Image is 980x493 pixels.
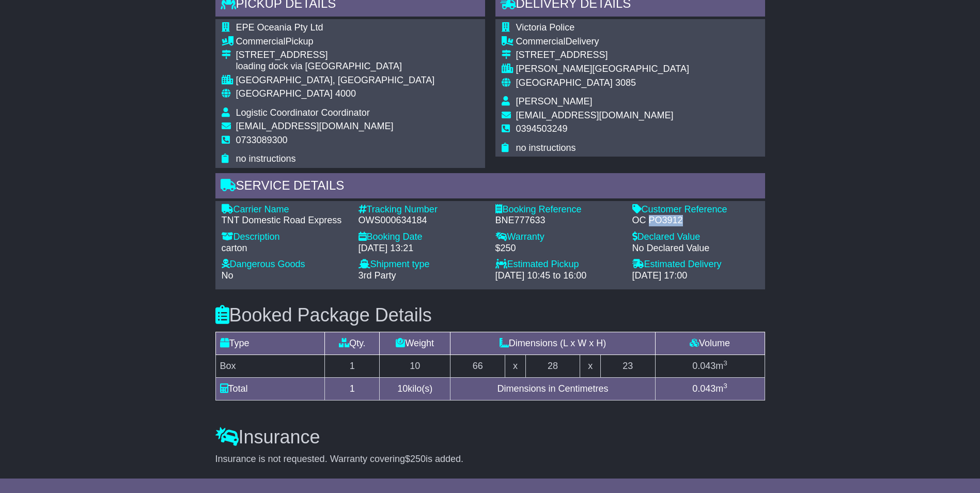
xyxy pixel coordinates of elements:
[215,378,325,400] td: Total
[495,259,622,270] div: Estimated Pickup
[516,50,689,61] div: [STREET_ADDRESS]
[615,78,636,88] span: 3085
[359,270,396,281] span: 3rd Party
[516,110,674,120] span: [EMAIL_ADDRESS][DOMAIN_NAME]
[450,332,655,355] td: Dimensions (L x W x H)
[397,383,408,394] span: 10
[632,215,759,226] div: OC PO3912
[450,355,505,378] td: 66
[236,36,435,48] div: Pickup
[325,355,380,378] td: 1
[516,64,689,75] div: [PERSON_NAME][GEOGRAPHIC_DATA]
[236,153,296,164] span: no instructions
[222,232,348,243] div: Description
[525,355,580,378] td: 28
[516,36,566,47] span: Commercial
[495,270,622,282] div: [DATE] 10:45 to 16:00
[380,332,450,355] td: Weight
[236,75,435,86] div: [GEOGRAPHIC_DATA], [GEOGRAPHIC_DATA]
[236,107,370,118] span: Logistic Coordinator Coordinator
[632,204,759,215] div: Customer Reference
[236,61,435,72] div: loading dock via [GEOGRAPHIC_DATA]
[335,88,356,99] span: 4000
[692,361,715,371] span: 0.043
[236,36,286,47] span: Commercial
[215,355,325,378] td: Box
[325,332,380,355] td: Qty.
[600,355,655,378] td: 23
[495,243,622,254] div: $250
[236,22,323,33] span: EPE Oceania Pty Ltd
[723,359,727,367] sup: 3
[222,259,348,270] div: Dangerous Goods
[632,270,759,282] div: [DATE] 17:00
[222,215,348,226] div: TNT Domestic Road Express
[359,204,485,215] div: Tracking Number
[236,88,333,99] span: [GEOGRAPHIC_DATA]
[632,243,759,254] div: No Declared Value
[236,121,394,131] span: [EMAIL_ADDRESS][DOMAIN_NAME]
[380,355,450,378] td: 10
[632,259,759,270] div: Estimated Delivery
[450,378,655,400] td: Dimensions in Centimetres
[359,232,485,243] div: Booking Date
[215,427,765,448] h3: Insurance
[359,259,485,270] div: Shipment type
[692,383,715,394] span: 0.043
[380,378,450,400] td: kilo(s)
[325,378,380,400] td: 1
[516,143,576,153] span: no instructions
[516,78,613,88] span: [GEOGRAPHIC_DATA]
[632,232,759,243] div: Declared Value
[516,96,593,106] span: [PERSON_NAME]
[655,332,765,355] td: Volume
[505,355,525,378] td: x
[516,36,689,48] div: Delivery
[655,378,765,400] td: m
[580,355,600,378] td: x
[359,215,485,226] div: OWS000634184
[516,124,568,134] span: 0394503249
[359,243,485,254] div: [DATE] 13:21
[215,454,765,465] div: Insurance is not requested. Warranty covering is added.
[215,305,765,326] h3: Booked Package Details
[236,50,435,61] div: [STREET_ADDRESS]
[236,135,288,145] span: 0733089300
[222,204,348,215] div: Carrier Name
[495,232,622,243] div: Warranty
[723,382,727,390] sup: 3
[215,173,765,201] div: Service Details
[516,22,575,33] span: Victoria Police
[495,215,622,226] div: BNE777633
[215,332,325,355] td: Type
[222,243,348,254] div: carton
[405,454,426,464] span: $250
[655,355,765,378] td: m
[495,204,622,215] div: Booking Reference
[222,270,234,281] span: No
